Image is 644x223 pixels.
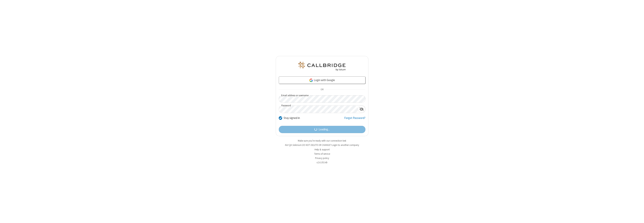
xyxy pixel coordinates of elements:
[279,126,365,133] button: Loading...
[279,106,358,113] input: Password
[298,62,346,71] img: QA Selenium DO NOT DELETE OR CHANGE
[276,161,368,164] li: v2.6.353.4b
[344,116,365,123] a: Forgot Password?
[284,116,300,120] label: Stay signed in
[332,143,359,147] button: Login to another company
[635,213,641,220] iframe: Chat
[315,148,330,151] a: Help & support
[309,78,313,82] img: google-icon.png
[314,152,330,155] a: Terms of service
[298,139,346,142] a: Make sure you're ready with our connection test
[315,157,329,160] a: Privacy policy
[279,95,365,103] input: Email address or username
[358,106,365,113] div: Show password
[276,143,368,147] li: Not QA Selenium DO NOT DELETE OR CHANGE?
[319,127,330,132] span: Loading...
[279,76,365,84] a: Login with Google
[319,87,325,92] span: OR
